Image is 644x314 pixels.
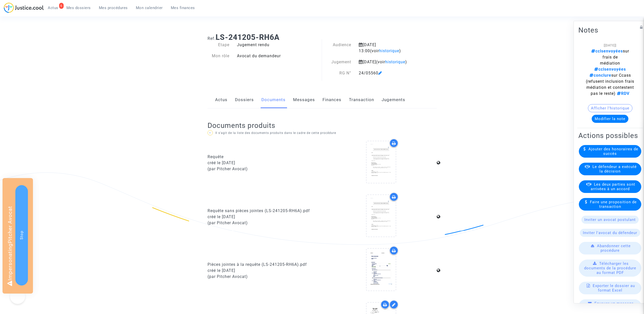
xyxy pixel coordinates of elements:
[48,6,58,10] span: Actus
[592,115,628,123] button: Modifier la note
[215,92,227,108] a: Actus
[204,42,233,48] div: Etape
[590,199,637,209] span: Faire une proposition de transaction
[208,130,437,136] p: Il s'agit de la liste des documents produits dans le cadre de cette procédure
[208,166,318,172] div: (par Pitcher Avocat)
[167,4,199,12] a: Mes finances
[66,6,91,10] span: Mes dossiers
[323,92,341,108] a: Finances
[588,147,638,156] span: Ajouter des honoraires de succès
[204,53,233,59] div: Mon rôle
[15,185,28,286] button: Stop
[385,60,405,64] span: historique
[208,268,318,274] div: créé le [DATE]
[584,261,636,275] span: Télécharger les documents de la procédure au format PDF
[208,214,318,220] div: créé le [DATE]
[349,92,374,108] a: Transaction
[136,6,163,10] span: Mon calendrier
[293,92,315,108] a: Messages
[355,70,421,76] div: 24/05560
[19,231,24,240] span: Stop
[591,182,635,191] span: Les deux parties sont arrivées à un accord
[4,3,44,13] img: jc-logo.svg
[208,154,318,160] div: Requête
[322,42,355,54] div: Audience
[322,70,355,76] div: RG N°
[592,164,637,173] span: Le défendeur a exécuté la décision
[355,59,421,65] div: [DATE]
[322,59,355,65] div: Jugement
[593,283,635,292] span: Exporter le dossier au format Excel
[590,301,634,310] span: Envoyer un message dans le(s) dossier(s)
[3,178,33,294] div: Impersonating
[208,121,437,130] h2: Documents produits
[216,33,279,42] b: LS-241205-RH6A
[379,48,399,53] span: historique
[208,208,318,214] div: Requête sans pièces jointes (LS-241205-RH6A).pdf
[261,92,286,108] a: Documents
[233,53,322,59] div: Avocat du demandeur
[586,48,634,96] span: sur frais de médiation sur Ccass (refusent inclusion frais médiation et contestent pas le reste)
[208,274,318,280] div: (par Pitcher Avocat)
[208,220,318,226] div: (par Pitcher Avocat)
[597,243,631,252] span: Abandonner cette procédure
[591,48,623,53] span: cclsenvoyées
[59,3,64,9] div: 6
[208,36,216,41] span: Ref.
[355,42,421,54] div: [DATE] 13:00
[99,6,128,10] span: Mes procédures
[370,48,401,53] span: (voir )
[376,60,407,64] span: (voir )
[584,217,636,222] span: Inviter un avocat postulant
[10,289,25,304] iframe: Help Scout Beacon - Open
[235,92,254,108] a: Dossiers
[62,4,95,12] a: Mes dossiers
[604,43,616,47] span: [[DATE]]
[132,4,167,12] a: Mon calendrier
[594,67,626,71] span: cclsenvoyées
[208,160,318,166] div: créé le [DATE]
[588,104,632,112] button: Afficher l'historique
[578,25,642,34] h2: Notes
[583,230,637,235] span: Inviter l'avocat du défendeur
[208,262,318,268] div: Pièces jointes à la requête (LS-241205-RH6A).pdf
[171,6,195,10] span: Mes finances
[95,4,132,12] a: Mes procédures
[589,73,611,77] span: conclure
[209,132,211,134] span: ?
[578,131,642,140] h2: Actions possibles
[44,4,62,12] a: 6Actus
[382,92,405,108] a: Jugements
[616,91,629,96] span: RDV
[233,42,322,48] div: Jugement rendu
